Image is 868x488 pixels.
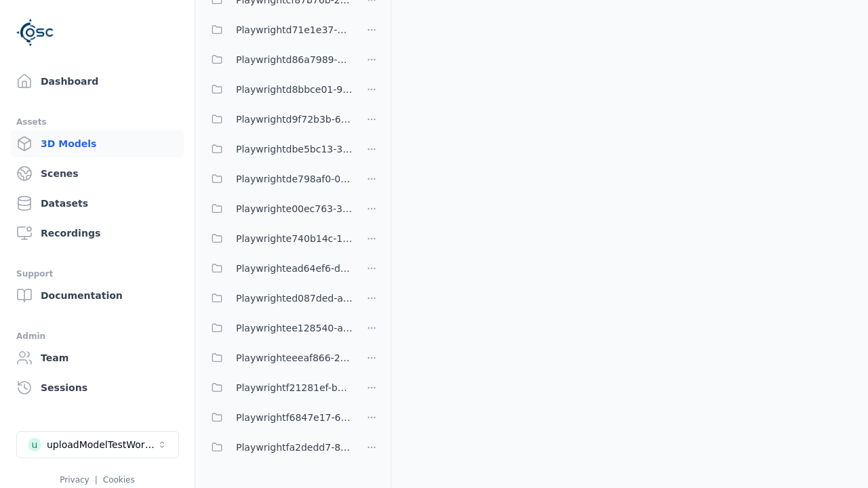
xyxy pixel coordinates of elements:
[47,438,157,451] div: uploadModelTestWorkspace
[203,76,353,103] button: Playwrightd8bbce01-9637-468c-8f59-1050d21f77ba
[203,165,353,192] button: Playwrightde798af0-0a13-4792-ac1d-0e6eb1e31492
[11,68,184,95] a: Dashboard
[236,111,353,127] span: Playwrightd9f72b3b-66f5-4fd0-9c49-a6be1a64c72c
[236,439,353,455] span: Playwrightfa2dedd7-83d1-48b2-a06f-a16c3db01942
[236,350,353,366] span: Playwrighteeeaf866-269f-4b5e-b563-26faa539d0cd
[236,320,353,336] span: Playwrightee128540-aad7-45a2-a070-fbdd316a1489
[103,475,135,485] a: Cookies
[16,14,54,52] img: Logo
[236,290,353,306] span: Playwrighted087ded-a26a-4a83-8be4-6dc480afe69a
[203,16,353,43] button: Playwrightd71e1e37-d31c-4572-b04d-3c18b6f85a3d
[203,136,353,163] button: Playwrightdbe5bc13-38ef-4d2f-9329-2437cdbf626b
[11,282,184,309] a: Documentation
[203,404,353,431] button: Playwrightf6847e17-6f9b-42ed-b81f-0b69b1da4f4a
[236,141,353,157] span: Playwrightdbe5bc13-38ef-4d2f-9329-2437cdbf626b
[203,225,353,252] button: Playwrighte740b14c-14da-4387-887c-6b8e872d97ef
[203,195,353,222] button: Playwrighte00ec763-3b0b-4d03-9489-ed8b5d98d4c1
[203,106,353,133] button: Playwrightd9f72b3b-66f5-4fd0-9c49-a6be1a64c72c
[203,374,353,401] button: Playwrightf21281ef-bbe4-4d9a-bb9a-5ca1779a30ca
[236,81,353,98] span: Playwrightd8bbce01-9637-468c-8f59-1050d21f77ba
[11,344,184,371] a: Team
[236,260,353,277] span: Playwrightead64ef6-db1b-4d5a-b49f-5bade78b8f72
[28,438,41,451] div: u
[16,431,179,458] button: Select a workspace
[236,380,353,396] span: Playwrightf21281ef-bbe4-4d9a-bb9a-5ca1779a30ca
[236,171,353,187] span: Playwrightde798af0-0a13-4792-ac1d-0e6eb1e31492
[203,434,353,461] button: Playwrightfa2dedd7-83d1-48b2-a06f-a16c3db01942
[236,230,353,247] span: Playwrighte740b14c-14da-4387-887c-6b8e872d97ef
[236,52,353,68] span: Playwrightd86a7989-a27e-4cc3-9165-73b2f9dacd14
[203,46,353,73] button: Playwrightd86a7989-a27e-4cc3-9165-73b2f9dacd14
[203,344,353,371] button: Playwrighteeeaf866-269f-4b5e-b563-26faa539d0cd
[11,130,184,157] a: 3D Models
[16,114,178,130] div: Assets
[203,314,353,342] button: Playwrightee128540-aad7-45a2-a070-fbdd316a1489
[203,255,353,282] button: Playwrightead64ef6-db1b-4d5a-b49f-5bade78b8f72
[11,160,184,187] a: Scenes
[11,220,184,247] a: Recordings
[16,266,178,282] div: Support
[60,475,89,485] a: Privacy
[236,409,353,426] span: Playwrightf6847e17-6f9b-42ed-b81f-0b69b1da4f4a
[95,475,98,485] span: |
[236,22,353,38] span: Playwrightd71e1e37-d31c-4572-b04d-3c18b6f85a3d
[11,190,184,217] a: Datasets
[236,201,353,217] span: Playwrighte00ec763-3b0b-4d03-9489-ed8b5d98d4c1
[11,374,184,401] a: Sessions
[16,328,178,344] div: Admin
[203,285,353,312] button: Playwrighted087ded-a26a-4a83-8be4-6dc480afe69a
